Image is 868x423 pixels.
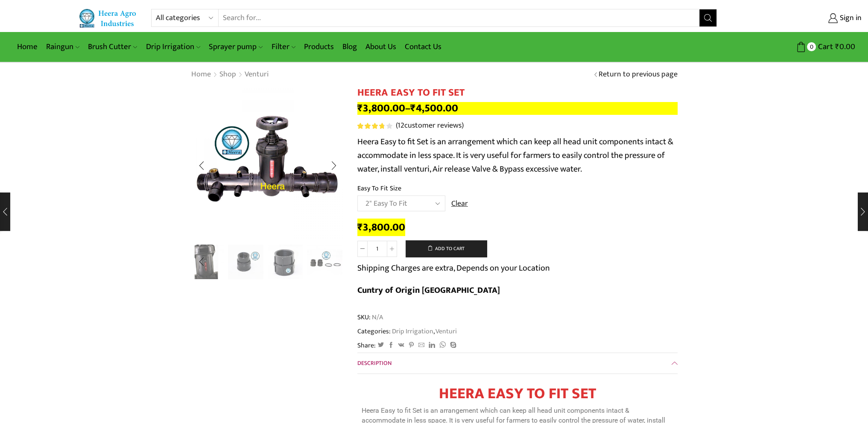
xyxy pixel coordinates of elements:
[807,42,816,51] span: 0
[338,37,361,57] a: Blog
[357,123,394,129] span: 12
[357,99,405,117] bdi: 3,800.00
[228,245,263,279] li: 6 / 8
[391,326,433,337] a: Drip Irrigation
[835,40,839,53] span: ₹
[307,245,342,279] li: 8 / 8
[357,135,678,176] p: Heera Easy to fit Set is an arrangement which can keep all head unit components intact & accommod...
[191,251,212,273] div: Previous slide
[42,37,84,57] a: Raingun
[268,245,303,280] a: IMG_1488
[371,312,383,322] span: N/A
[725,39,855,55] a: 0 Cart ₹0.00
[357,99,363,117] span: ₹
[357,312,678,322] span: SKU:
[357,261,550,275] p: Shipping Charges are extra, Depends on your Location
[410,99,458,117] bdi: 4,500.00
[599,69,678,80] a: Return to previous page
[357,353,678,373] a: Description
[300,37,338,57] a: Products
[189,245,224,280] a: IMG_1484
[816,41,833,53] span: Cart
[191,69,211,80] a: Home
[323,155,345,176] div: Next slide
[84,37,141,57] a: Brush Cutter
[400,37,446,57] a: Contact Us
[838,13,862,24] span: Sign in
[205,37,267,57] a: Sprayer pump
[357,184,401,193] label: Easy To Fit Size
[357,219,405,236] bdi: 3,800.00
[357,219,363,236] span: ₹
[410,99,416,117] span: ₹
[730,11,862,26] a: Sign in
[357,341,376,350] span: Share:
[189,245,224,279] li: 5 / 8
[435,326,457,337] a: Venturi
[357,102,678,115] p: –
[357,358,392,368] span: Description
[191,155,212,176] div: Previous slide
[368,241,387,257] input: Product quantity
[191,87,345,240] div: 1 / 8
[267,37,300,57] a: Filter
[244,69,269,80] a: Venturi
[307,245,342,280] a: IMG_1489
[219,9,699,26] input: Search for...
[406,240,487,257] button: Add to cart
[362,385,673,403] h1: HEERA EASY TO FIT SET
[396,120,464,131] a: (12customer reviews)
[357,123,392,129] div: Rated 3.83 out of 5
[357,123,384,129] span: Rated out of 5 based on customer ratings
[191,69,269,80] nav: Breadcrumb
[142,37,205,57] a: Drip Irrigation
[361,37,400,57] a: About Us
[268,245,303,279] li: 7 / 8
[451,198,468,210] a: Clear options
[835,40,855,53] bdi: 0.00
[357,327,457,336] span: Categories: ,
[228,245,263,280] a: IMG_1487
[219,69,237,80] a: Shop
[13,37,42,57] a: Home
[357,283,500,298] b: Cuntry of Origin [GEOGRAPHIC_DATA]
[397,119,404,132] span: 12
[357,87,678,99] h1: HEERA EASY TO FIT SET
[699,9,716,26] button: Search button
